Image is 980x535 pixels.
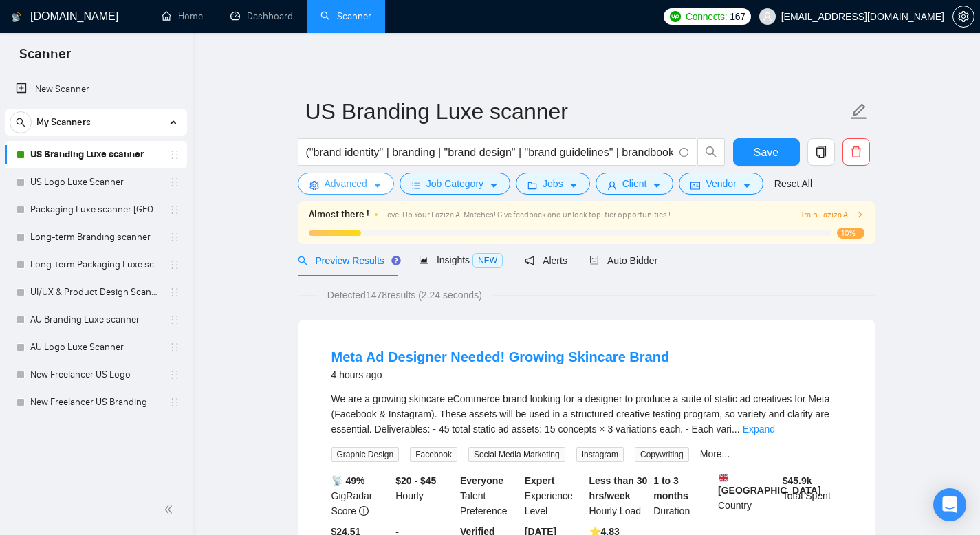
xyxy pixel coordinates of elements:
span: caret-down [742,180,752,190]
span: Insights [419,254,503,265]
span: Client [622,176,647,191]
div: Tooltip anchor [390,254,402,267]
span: Preview Results [298,255,397,266]
span: user [607,180,617,190]
span: Copywriting [635,447,689,462]
div: Hourly [393,473,457,518]
button: idcardVendorcaret-down [679,173,763,195]
button: barsJob Categorycaret-down [400,173,510,195]
div: 4 hours ago [331,367,670,383]
span: holder [169,397,180,408]
a: setting [952,11,974,22]
span: ... [732,424,740,435]
span: robot [589,256,599,265]
span: Scanner [8,44,82,73]
span: Save [754,144,778,161]
button: search [10,111,32,133]
span: caret-down [652,180,662,190]
span: setting [953,11,974,22]
a: New Freelancer US Logo [30,361,161,389]
span: edit [850,102,868,120]
a: dashboardDashboard [230,10,293,22]
span: area-chart [419,255,428,265]
span: caret-down [569,180,578,190]
div: Hourly Load [587,473,651,518]
img: upwork-logo.png [670,11,681,22]
b: Expert [525,475,555,486]
div: Country [715,473,780,518]
button: Save [733,138,800,166]
div: Duration [651,473,715,518]
button: folderJobscaret-down [516,173,590,195]
span: NEW [472,253,503,268]
a: New Freelancer US Branding [30,389,161,416]
b: $ 45.9k [783,475,812,486]
span: info-circle [679,148,688,157]
span: Graphic Design [331,447,400,462]
span: Alerts [525,255,567,266]
span: search [698,146,724,158]
a: Packaging Luxe scanner [GEOGRAPHIC_DATA] [30,196,161,223]
a: US Branding Luxe scanner [30,141,161,168]
div: Experience Level [522,473,587,518]
input: Search Freelance Jobs... [306,144,673,161]
input: Scanner name... [305,94,847,129]
b: [GEOGRAPHIC_DATA] [718,473,821,496]
span: Level Up Your Laziza AI Matches! Give feedback and unlock top-tier opportunities ! [383,210,671,219]
span: holder [169,342,180,353]
span: user [763,12,772,21]
span: holder [169,314,180,325]
b: Less than 30 hrs/week [589,475,648,501]
a: searchScanner [320,10,371,22]
span: caret-down [489,180,499,190]
span: Job Category [426,176,483,191]
span: double-left [164,503,177,516]
span: Detected 1478 results (2.24 seconds) [318,287,492,303]
a: Long-term Branding scanner [30,223,161,251]
span: Social Media Marketing [468,447,565,462]
span: search [298,256,307,265]
a: AU Logo Luxe Scanner [30,334,161,361]
a: homeHome [162,10,203,22]
a: New Scanner [16,76,176,103]
b: 1 to 3 months [653,475,688,501]
span: holder [169,149,180,160]
a: Long-term Packaging Luxe scanner [30,251,161,279]
a: UI/UX & Product Design Scanner [30,279,161,306]
img: logo [12,6,21,28]
div: Total Spent [780,473,845,518]
li: New Scanner [5,76,187,103]
span: search [10,118,31,127]
button: search [697,138,725,166]
button: Train Laziza AI [801,208,864,221]
div: GigRadar Score [329,473,393,518]
span: Instagram [576,447,624,462]
span: idcard [690,180,700,190]
span: My Scanners [36,109,91,136]
span: Jobs [543,176,563,191]
a: Meta Ad Designer Needed! Growing Skincare Brand [331,349,670,364]
button: settingAdvancedcaret-down [298,173,394,195]
span: holder [169,232,180,243]
span: 167 [730,9,745,24]
span: caret-down [373,180,382,190]
span: Advanced [325,176,367,191]
span: Auto Bidder [589,255,657,266]
span: 10% [837,228,864,239]
span: right [856,210,864,219]
span: Almost there ! [309,207,369,222]
span: Facebook [410,447,457,462]
button: delete [842,138,870,166]
span: holder [169,204,180,215]
a: Reset All [774,176,812,191]
a: Expand [743,424,775,435]
span: holder [169,177,180,188]
img: 🇬🇧 [719,473,728,483]
span: setting [309,180,319,190]
span: holder [169,287,180,298]
b: 📡 49% [331,475,365,486]
b: Everyone [460,475,503,486]
div: Talent Preference [457,473,522,518]
button: copy [807,138,835,166]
